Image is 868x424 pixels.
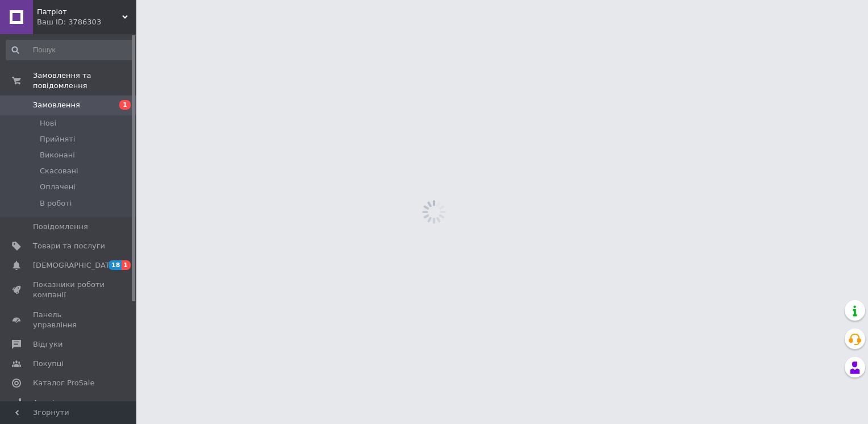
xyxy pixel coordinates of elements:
[33,260,117,271] span: [DEMOGRAPHIC_DATA]
[40,198,72,209] span: В роботі
[122,260,131,270] span: 1
[119,100,131,110] span: 1
[108,260,122,270] span: 18
[40,118,56,128] span: Нові
[33,398,72,408] span: Аналітика
[37,17,136,27] div: Ваш ID: 3786303
[33,359,64,369] span: Покупці
[6,40,134,60] input: Пошук
[33,70,136,91] span: Замовлення та повідомлення
[33,100,80,110] span: Замовлення
[33,339,62,350] span: Відгуки
[40,182,76,192] span: Оплачені
[33,280,105,300] span: Показники роботи компанії
[33,241,105,251] span: Товари та послуги
[33,310,105,330] span: Панель управління
[33,378,94,388] span: Каталог ProSale
[40,150,75,160] span: Виконані
[40,134,75,144] span: Прийняті
[40,166,78,176] span: Скасовані
[33,222,88,232] span: Повідомлення
[37,7,122,17] span: Патріот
